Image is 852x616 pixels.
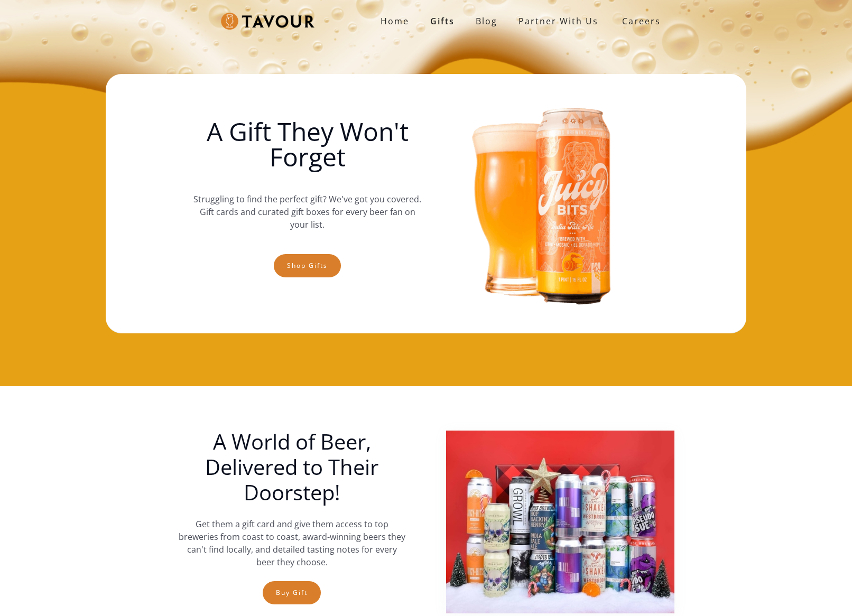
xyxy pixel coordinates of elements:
strong: Home [381,15,409,27]
h1: A World of Beer, Delivered to Their Doorstep! [178,429,406,505]
a: Careers [609,6,669,36]
p: Struggling to find the perfect gift? We've got you covered. Gift cards and curated gift boxes for... [193,182,422,241]
a: Home [370,11,420,32]
p: Get them a gift card and give them access to top breweries from coast to coast, award-winning bee... [178,518,406,568]
a: Buy Gift [263,581,321,604]
strong: Careers [622,11,661,32]
a: partner with us [508,11,609,32]
a: Blog [465,11,508,32]
h1: A Gift They Won't Forget [193,119,422,170]
a: Shop gifts [274,254,341,277]
a: Gifts [420,11,465,32]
